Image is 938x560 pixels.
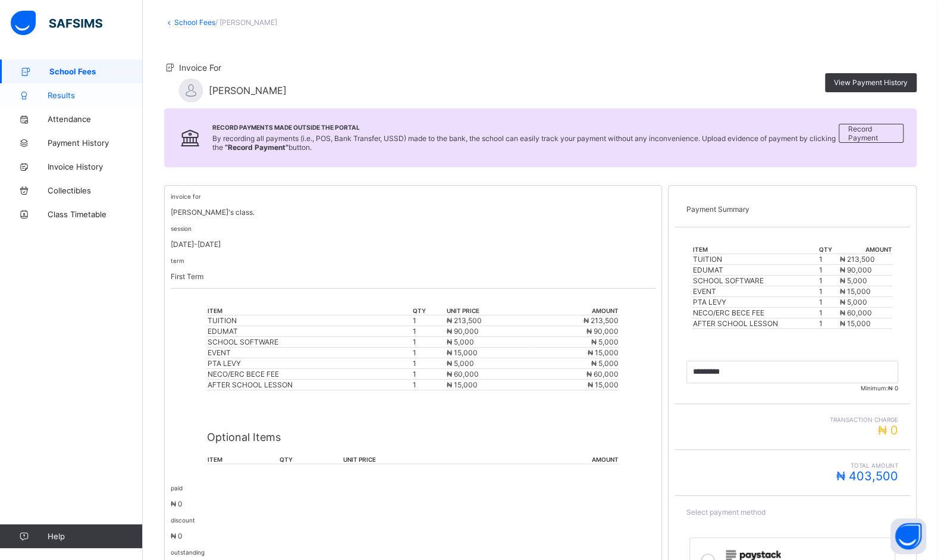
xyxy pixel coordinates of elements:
[207,306,412,315] th: item
[692,308,818,318] td: NECO/ERC BECE FEE
[412,337,446,348] td: 1
[818,276,839,286] td: 1
[447,316,482,325] span: ₦ 213,500
[412,315,446,326] td: 1
[447,327,479,336] span: ₦ 90,000
[171,499,183,508] span: ₦ 0
[447,348,478,357] span: ₦ 15,000
[818,265,839,276] td: 1
[686,416,898,423] span: Transaction charge
[171,225,192,232] small: session
[686,462,898,469] span: Total Amount
[888,384,898,392] span: ₦ 0
[692,318,818,329] td: AFTER SCHOOL LESSON
[171,517,195,524] small: discount
[171,549,205,556] small: outstanding
[818,286,839,297] td: 1
[591,359,619,368] span: ₦ 5,000
[840,308,872,317] span: ₦ 60,000
[686,205,898,214] p: Payment Summary
[48,186,143,195] span: Collectibles
[174,18,215,27] a: School Fees
[208,359,412,368] div: PTA LEVY
[48,209,143,219] span: Class Timetable
[48,114,143,124] span: Attendance
[836,469,898,483] span: ₦ 403,500
[412,306,446,315] th: qty
[171,531,183,540] span: ₦ 0
[215,18,277,27] span: / [PERSON_NAME]
[48,531,142,541] span: Help
[11,11,102,36] img: safsims
[588,348,619,357] span: ₦ 15,000
[225,143,288,152] b: “Record Payment”
[412,348,446,358] td: 1
[818,245,839,254] th: qty
[840,265,872,274] span: ₦ 90,000
[412,369,446,380] td: 1
[447,370,479,378] span: ₦ 60,000
[583,316,619,325] span: ₦ 213,500
[208,327,412,336] div: EDUMAT
[692,276,818,286] td: SCHOOL SOFTWARE
[171,240,655,249] p: [DATE]-[DATE]
[890,518,926,554] button: Open asap
[171,193,201,200] small: invoice for
[447,380,478,389] span: ₦ 15,000
[49,67,143,76] span: School Fees
[840,255,875,264] span: ₦ 213,500
[412,380,446,390] td: 1
[586,327,619,336] span: ₦ 90,000
[48,162,143,171] span: Invoice History
[588,380,619,389] span: ₦ 15,000
[848,124,894,142] span: Record Payment
[818,308,839,318] td: 1
[208,337,412,346] div: SCHOOL SOFTWARE
[692,265,818,276] td: EDUMAT
[208,380,412,389] div: AFTER SCHOOL LESSON
[692,245,818,254] th: item
[586,370,619,378] span: ₦ 60,000
[818,318,839,329] td: 1
[834,78,908,87] span: View Payment History
[171,272,655,281] p: First Term
[840,276,867,285] span: ₦ 5,000
[840,298,867,306] span: ₦ 5,000
[686,384,898,392] span: Minimum:
[208,348,412,357] div: EVENT
[591,337,619,346] span: ₦ 5,000
[692,254,818,265] td: TUITION
[171,208,655,217] p: [PERSON_NAME]'s class.
[179,62,221,73] span: Invoice For
[207,455,279,464] th: item
[878,423,898,437] span: ₦ 0
[171,484,183,492] small: paid
[208,316,412,325] div: TUITION
[446,306,532,315] th: unit price
[48,90,143,100] span: Results
[692,286,818,297] td: EVENT
[818,254,839,265] td: 1
[532,306,619,315] th: amount
[447,359,474,368] span: ₦ 5,000
[840,319,871,328] span: ₦ 15,000
[207,431,619,443] p: Optional Items
[171,257,184,264] small: term
[494,455,619,464] th: amount
[840,287,871,296] span: ₦ 15,000
[818,297,839,308] td: 1
[212,124,839,131] span: Record Payments Made Outside the Portal
[212,134,836,152] span: By recording all payments (i.e., POS, Bank Transfer, USSD) made to the bank, the school can easil...
[447,337,474,346] span: ₦ 5,000
[692,297,818,308] td: PTA LEVY
[279,455,343,464] th: qty
[343,455,494,464] th: unit price
[686,508,766,517] span: Select payment method
[839,245,892,254] th: amount
[209,85,287,96] span: [PERSON_NAME]
[208,370,412,378] div: NECO/ERC BECE FEE
[412,326,446,337] td: 1
[412,358,446,369] td: 1
[48,138,143,148] span: Payment History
